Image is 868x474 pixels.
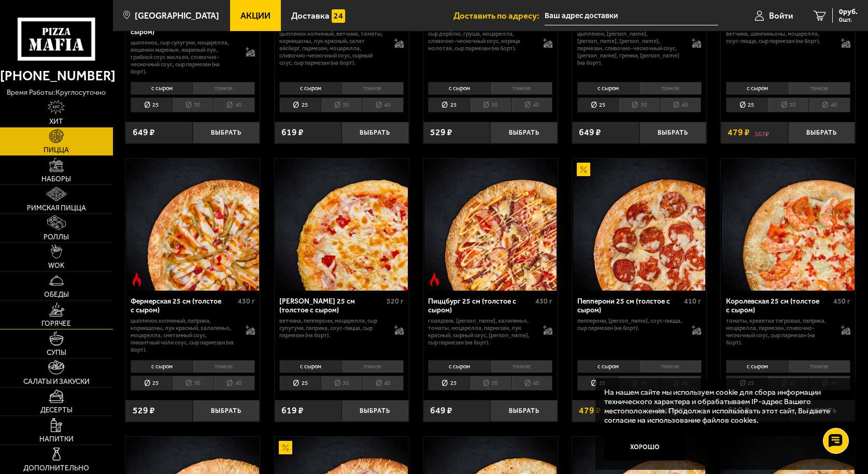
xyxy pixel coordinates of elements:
a: Острое блюдоПиццбург 25 см (толстое с сыром) [423,159,558,291]
li: с сыром [726,82,788,95]
li: 40 [511,97,553,112]
img: Пиццбург 25 см (толстое с сыром) [424,159,557,291]
span: Горячее [41,320,71,327]
a: АкционныйПепперони 25 см (толстое с сыром) [572,159,706,291]
p: На нашем сайте мы используем cookie для сбора информации технического характера и обрабатываем IP... [604,387,841,425]
li: 25 [726,376,767,391]
span: 0 руб. [839,8,858,16]
li: 30 [469,97,511,112]
li: 30 [618,97,660,112]
span: 520 г [387,297,404,306]
s: 567 ₽ [755,128,769,137]
button: Выбрать [490,122,558,144]
span: Супы [47,349,66,356]
span: Пицца [44,147,69,154]
span: Акции [240,11,271,20]
li: 25 [131,97,172,112]
span: Десерты [40,407,73,414]
button: Выбрать [788,122,856,144]
span: 649 ₽ [579,128,601,137]
li: 30 [767,376,808,391]
img: Прошутто Формаджио 25 см (толстое с сыром) [275,159,408,291]
li: с сыром [428,82,490,95]
img: Акционный [577,163,590,176]
li: тонкое [341,82,404,95]
a: Королевская 25 см (толстое с сыром) [721,159,855,291]
span: 479 ₽ [579,406,601,415]
li: 40 [511,376,553,391]
p: цыпленок копченый, паприка, корнишоны, лук красный, халапеньо, моцарелла, сметанный соус, пикантн... [131,318,236,354]
li: 40 [660,97,702,112]
li: тонкое [341,360,404,373]
a: Прошутто Формаджио 25 см (толстое с сыром) [275,159,409,291]
li: с сыром [577,360,639,373]
p: пепперони, [PERSON_NAME], соус-пицца, сыр пармезан (на борт). [577,318,683,332]
li: 25 [577,97,619,112]
span: 649 ₽ [430,406,452,415]
span: Обеды [44,291,69,298]
span: Римская пицца [27,205,86,212]
li: с сыром [726,360,788,373]
li: с сыром [131,360,192,373]
img: Острое блюдо [130,272,144,286]
li: 25 [726,97,767,112]
li: тонкое [192,360,254,373]
li: 30 [321,97,362,112]
li: с сыром [131,82,192,95]
a: Острое блюдоФермерская 25 см (толстое с сыром) [125,159,260,291]
span: 430 г [535,297,552,306]
p: сыр дорблю, груша, моцарелла, сливочно-чесночный соус, корица молотая, сыр пармезан (на борт). [428,31,534,52]
div: Королевская 25 см (толстое с сыром) [726,297,831,314]
span: Роллы [44,234,69,241]
button: Выбрать [193,122,260,144]
span: Напитки [39,436,74,443]
li: 30 [321,376,362,391]
div: Пиццбург 25 см (толстое с сыром) [428,297,533,314]
p: цыпленок, сыр сулугуни, моцарелла, вешенки жареные, жареный лук, грибной соус Жюльен, сливочно-че... [131,39,236,76]
li: 30 [618,376,660,391]
li: 40 [213,97,255,112]
button: Выбрать [341,400,409,422]
li: 25 [428,376,469,391]
div: Фермерская 25 см (толстое с сыром) [131,297,235,314]
li: с сыром [279,82,341,95]
span: 649 ₽ [133,128,155,137]
img: Королевская 25 см (толстое с сыром) [722,159,855,291]
li: 40 [660,376,702,391]
div: Пепперони 25 см (толстое с сыром) [577,297,682,314]
li: 40 [213,376,255,391]
li: тонкое [639,360,701,373]
li: тонкое [192,82,254,95]
img: Острое блюдо [428,272,441,286]
span: 619 ₽ [281,406,304,415]
li: 40 [362,376,404,391]
li: с сыром [279,360,341,373]
li: 30 [172,376,214,391]
li: 40 [808,97,850,112]
li: 40 [808,376,850,391]
p: томаты, креветка тигровая, паприка, моцарелла, пармезан, сливочно-чесночный соус, сыр пармезан (н... [726,318,832,347]
img: Фермерская 25 см (толстое с сыром) [126,159,259,291]
p: ветчина, пепперони, моцарелла, сыр сулугуни, паприка, соус-пицца, сыр пармезан (на борт). [279,318,385,339]
p: ветчина, шампиньоны, моцарелла, соус-пицца, сыр пармезан (на борт). [726,31,832,45]
span: 430 г [238,297,255,306]
span: 529 ₽ [430,128,452,137]
span: Салаты и закуски [23,378,90,385]
img: 15daf4d41897b9f0e9f617042186c801.svg [332,9,345,23]
button: Выбрать [193,400,260,422]
button: Хорошо [604,434,686,461]
li: 30 [469,376,511,391]
span: 619 ₽ [281,128,304,137]
li: 25 [577,376,619,391]
p: цыпленок, [PERSON_NAME], [PERSON_NAME], [PERSON_NAME], пармезан, сливочно-чесночный соус, [PERSON... [577,31,683,67]
li: 25 [428,97,469,112]
img: Акционный [279,441,292,454]
li: 25 [279,97,321,112]
div: [PERSON_NAME] 25 см (толстое с сыром) [279,297,384,314]
span: Доставить по адресу: [453,11,545,20]
li: 40 [362,97,404,112]
li: с сыром [428,360,490,373]
button: Выбрать [341,122,409,144]
li: тонкое [490,82,552,95]
span: 450 г [833,297,850,306]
